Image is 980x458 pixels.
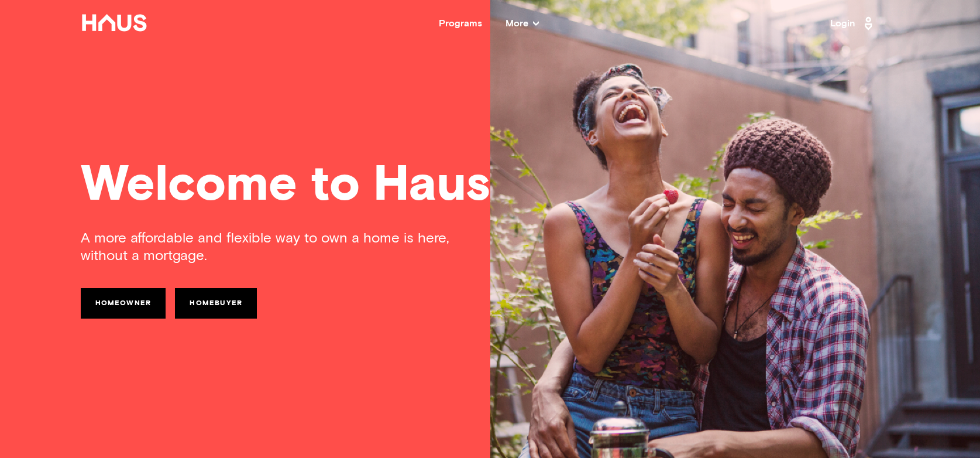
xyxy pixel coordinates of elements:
[175,288,257,319] a: Homebuyer
[81,161,900,211] div: Welcome to Haus
[81,288,166,319] a: Homeowner
[830,14,876,33] a: Login
[439,19,482,28] a: Programs
[506,19,539,28] span: More
[81,230,490,265] div: A more affordable and flexible way to own a home is here, without a mortgage.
